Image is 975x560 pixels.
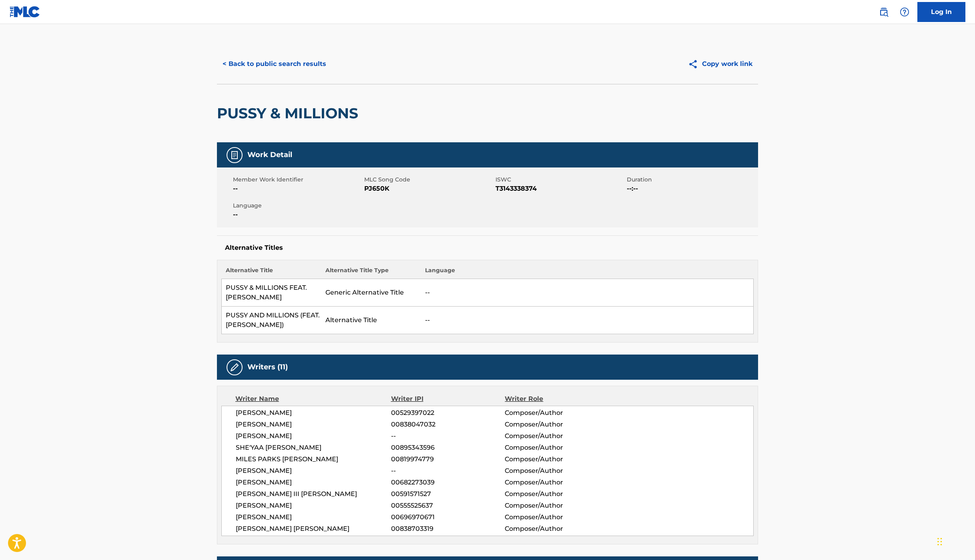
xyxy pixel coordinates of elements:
span: PJ650K [364,184,494,193]
span: [PERSON_NAME] [236,431,391,441]
iframe: Chat Widget [935,522,975,560]
td: Alternative Title [321,307,421,334]
span: Composer/Author [505,454,608,464]
button: Copy work link [682,54,758,74]
h5: Writers (11) [247,363,288,372]
span: T3143338374 [496,184,625,193]
div: Writer IPI [391,394,505,404]
h2: PUSSY & MILLIONS [217,104,362,122]
div: Help [897,4,913,20]
img: Copy work link [688,59,702,69]
h5: Work Detail [247,150,292,159]
h5: Alternative Titles [225,244,750,252]
span: Composer/Author [505,420,608,429]
span: [PERSON_NAME] III [PERSON_NAME] [236,489,391,499]
div: Writer Role [505,394,608,404]
span: 00838703319 [391,524,505,534]
span: Composer/Author [505,431,608,441]
span: Composer/Author [505,501,608,510]
td: PUSSY AND MILLIONS (FEAT. [PERSON_NAME]) [222,307,321,334]
span: SHE'YAA [PERSON_NAME] [236,443,391,452]
span: MLC Song Code [364,175,494,184]
span: [PERSON_NAME] [236,512,391,522]
span: Composer/Author [505,408,608,418]
span: --:-- [627,184,756,193]
button: < Back to public search results [217,54,332,74]
span: -- [233,210,362,219]
span: Composer/Author [505,478,608,487]
td: -- [421,279,754,307]
span: 00529397022 [391,408,505,418]
span: Duration [627,175,756,184]
span: Member Work Identifier [233,175,362,184]
th: Alternative Title Type [321,266,421,279]
span: MILES PARKS [PERSON_NAME] [236,454,391,464]
span: 00591571527 [391,489,505,499]
a: Log In [917,2,965,22]
td: -- [421,307,754,334]
span: 00895343596 [391,443,505,452]
span: [PERSON_NAME] [236,466,391,476]
span: Composer/Author [505,512,608,522]
a: Public Search [876,4,892,20]
span: [PERSON_NAME] [236,420,391,429]
span: Composer/Author [505,524,608,534]
span: [PERSON_NAME] [PERSON_NAME] [236,524,391,534]
img: Writers [230,363,239,372]
span: 00838047032 [391,420,505,429]
th: Alternative Title [222,266,321,279]
span: Composer/Author [505,443,608,452]
img: help [900,7,909,17]
img: search [879,7,889,17]
span: [PERSON_NAME] [236,478,391,487]
span: 00696970671 [391,512,505,522]
span: 00555525637 [391,501,505,510]
div: Writer Name [235,394,391,404]
span: 00682273039 [391,478,505,487]
span: Composer/Author [505,466,608,476]
img: Work Detail [230,150,239,160]
div: Drag [937,530,942,554]
span: [PERSON_NAME] [236,408,391,418]
span: -- [391,431,505,441]
span: [PERSON_NAME] [236,501,391,510]
span: ISWC [496,175,625,184]
span: -- [391,466,505,476]
td: Generic Alternative Title [321,279,421,307]
img: MLC Logo [10,6,40,18]
td: PUSSY & MILLIONS FEAT. [PERSON_NAME] [222,279,321,307]
span: Composer/Author [505,489,608,499]
span: -- [233,184,362,193]
span: 00819974779 [391,454,505,464]
th: Language [421,266,754,279]
span: Language [233,201,362,210]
